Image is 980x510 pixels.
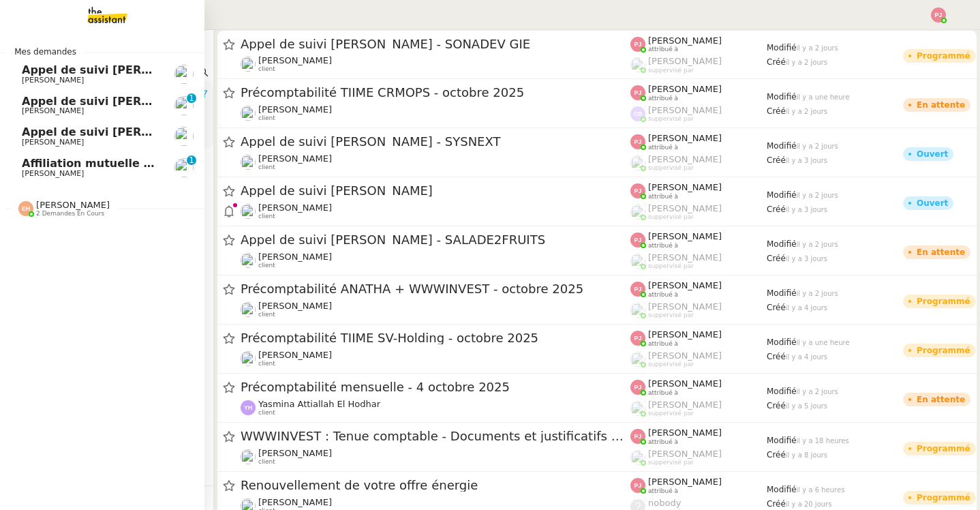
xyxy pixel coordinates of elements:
[22,63,282,76] span: Appel de suivi [PERSON_NAME] - SYSNEXT
[648,84,722,94] span: [PERSON_NAME]
[797,486,845,494] span: il y a 6 heures
[630,155,645,170] img: users%2FoFdbodQ3TgNoWt9kP3GXAs5oaCq1%2Favatar%2Fprofile-pic.png
[22,138,84,147] span: [PERSON_NAME]
[648,144,678,151] span: attribué à
[630,429,645,444] img: svg
[767,106,786,116] span: Créé
[786,157,827,164] span: il y a 3 jours
[241,153,630,171] app-user-detailed-label: client
[630,449,767,466] app-user-label: suppervisé par
[630,478,645,493] img: svg
[241,252,630,269] app-user-detailed-label: client
[630,378,767,396] app-user-label: attribué à
[174,158,194,177] img: users%2F7nLfdXEOePNsgCtodsK58jnyGKv1%2Favatar%2FIMG_1682.jpeg
[917,494,970,502] div: Programmé
[258,458,275,466] span: client
[648,46,678,53] span: attribué à
[767,57,786,67] span: Créé
[258,164,275,171] span: client
[241,136,630,148] span: Appel de suivi [PERSON_NAME] - SYSNEXT
[258,399,380,409] span: Yasmina Attiallah El Hodhar
[258,55,332,65] span: [PERSON_NAME]
[767,92,797,102] span: Modifié
[648,449,722,459] span: [PERSON_NAME]
[767,288,797,298] span: Modifié
[648,203,722,213] span: [PERSON_NAME]
[648,105,722,115] span: [PERSON_NAME]
[241,57,256,72] img: users%2FW4OQjB9BRtYK2an7yusO0WsYLsD3%2Favatar%2F28027066-518b-424c-8476-65f2e549ac29
[630,427,767,445] app-user-label: attribué à
[767,190,797,200] span: Modifié
[241,400,256,415] img: svg
[630,182,767,200] app-user-label: attribué à
[786,108,827,115] span: il y a 2 jours
[648,154,722,164] span: [PERSON_NAME]
[258,213,275,220] span: client
[648,67,694,74] span: suppervisé par
[36,200,110,210] span: [PERSON_NAME]
[36,210,104,217] span: 2 demandes en cours
[630,450,645,465] img: users%2FoFdbodQ3TgNoWt9kP3GXAs5oaCq1%2Favatar%2Fprofile-pic.png
[241,38,630,50] span: Appel de suivi [PERSON_NAME] - SONADEV GIE
[648,35,722,46] span: [PERSON_NAME]
[630,282,645,297] img: svg
[797,93,850,101] span: il y a une heure
[189,155,194,168] p: 1
[241,283,630,295] span: Précomptabilité ANATHA + WWWINVEST - octobre 2025
[630,254,645,269] img: users%2FoFdbodQ3TgNoWt9kP3GXAs5oaCq1%2Favatar%2Fprofile-pic.png
[187,155,196,165] nz-badge-sup: 1
[174,65,194,84] img: users%2FW4OQjB9BRtYK2an7yusO0WsYLsD3%2Favatar%2F28027066-518b-424c-8476-65f2e549ac29
[648,459,694,466] span: suppervisé par
[648,487,678,495] span: attribué à
[630,477,767,494] app-user-label: attribué à
[22,76,84,85] span: [PERSON_NAME]
[630,350,767,368] app-user-label: suppervisé par
[630,232,645,247] img: svg
[917,346,970,355] div: Programmé
[22,106,84,115] span: [PERSON_NAME]
[767,155,786,165] span: Créé
[648,427,722,438] span: [PERSON_NAME]
[648,213,694,221] span: suppervisé par
[241,350,630,367] app-user-detailed-label: client
[786,304,827,312] span: il y a 4 jours
[648,340,678,348] span: attribué à
[648,361,694,368] span: suppervisé par
[648,95,678,102] span: attribué à
[767,254,786,263] span: Créé
[917,150,948,158] div: Ouvert
[767,387,797,396] span: Modifié
[630,400,767,417] app-user-label: suppervisé par
[648,410,694,417] span: suppervisé par
[786,451,827,459] span: il y a 8 jours
[630,85,645,100] img: svg
[241,106,256,121] img: users%2FyAaYa0thh1TqqME0LKuif5ROJi43%2Favatar%2F3a825d04-53b1-4b39-9daa-af456df7ce53
[917,395,965,404] div: En attente
[630,37,645,52] img: svg
[241,302,256,317] img: users%2FSoHiyPZ6lTh48rkksBJmVXB4Fxh1%2Favatar%2F784cdfc3-6442-45b8-8ed3-42f1cc9271a4
[786,206,827,213] span: il y a 3 jours
[174,96,194,115] img: users%2FW4OQjB9BRtYK2an7yusO0WsYLsD3%2Favatar%2F28027066-518b-424c-8476-65f2e549ac29
[241,253,256,268] img: users%2FW4OQjB9BRtYK2an7yusO0WsYLsD3%2Favatar%2F28027066-518b-424c-8476-65f2e549ac29
[797,44,838,52] span: il y a 2 jours
[630,183,645,198] img: svg
[630,203,767,221] app-user-label: suppervisé par
[189,93,194,106] p: 1
[767,303,786,312] span: Créé
[648,312,694,319] span: suppervisé par
[630,133,767,151] app-user-label: attribué à
[241,479,630,492] span: Renouvellement de votre offre énergie
[797,290,838,297] span: il y a 2 jours
[767,450,786,460] span: Créé
[648,477,722,487] span: [PERSON_NAME]
[797,241,838,248] span: il y a 2 jours
[187,93,196,103] nz-badge-sup: 1
[241,399,630,417] app-user-detailed-label: client
[648,389,678,397] span: attribué à
[648,438,678,446] span: attribué à
[241,234,630,246] span: Appel de suivi [PERSON_NAME] - SALADE2FRUITS
[241,332,630,344] span: Précomptabilité TIIME SV-Holding - octobre 2025
[648,231,722,241] span: [PERSON_NAME]
[630,329,767,347] app-user-label: attribué à
[241,55,630,73] app-user-detailed-label: client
